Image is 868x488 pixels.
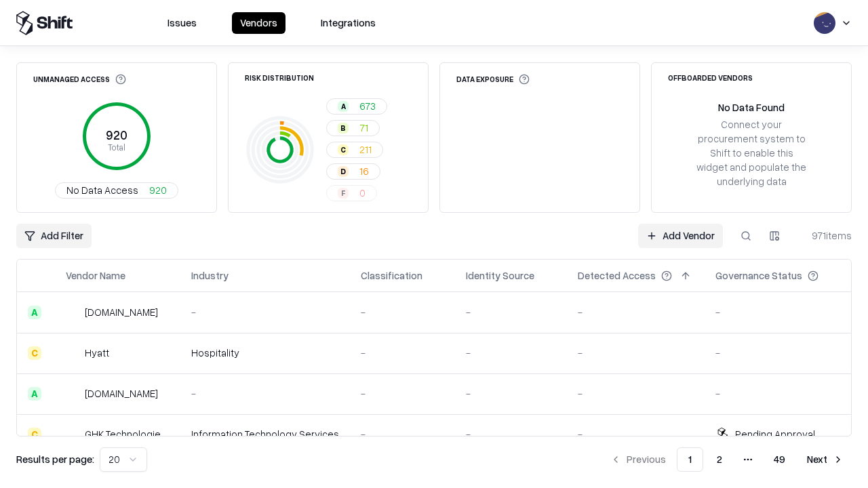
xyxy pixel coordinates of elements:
[338,123,349,134] div: B
[718,100,785,115] div: No Data Found
[85,305,158,319] div: [DOMAIN_NAME]
[715,268,802,283] div: Governance Status
[191,268,229,283] div: Industry
[706,447,733,472] button: 2
[232,12,285,34] button: Vendors
[108,142,125,152] tspan: Total
[799,447,852,472] button: Next
[313,12,384,34] button: Integrations
[602,447,852,472] nav: pagination
[715,346,840,360] div: -
[578,386,694,401] div: -
[28,346,41,360] div: C
[28,387,41,401] div: A
[359,142,372,157] span: 211
[16,452,94,466] p: Results per page:
[326,142,383,158] button: C211
[668,74,753,81] div: Offboarded Vendors
[85,346,109,360] div: Hyatt
[638,224,723,248] a: Add Vendor
[85,386,158,401] div: [DOMAIN_NAME]
[28,306,41,319] div: A
[361,346,444,360] div: -
[33,74,126,85] div: Unmanaged Access
[466,268,534,283] div: Identity Source
[359,164,369,178] span: 16
[466,305,556,319] div: -
[763,447,796,472] button: 49
[578,346,694,360] div: -
[149,183,167,197] span: 920
[55,182,178,199] button: No Data Access920
[66,387,79,401] img: primesec.co.il
[361,386,444,401] div: -
[578,268,656,283] div: Detected Access
[191,386,339,401] div: -
[695,117,808,189] div: Connect your procurement system to Shift to enable this widget and populate the underlying data
[359,99,376,113] span: 673
[578,305,694,319] div: -
[28,428,41,441] div: C
[456,74,530,85] div: Data Exposure
[191,346,339,360] div: Hospitality
[85,427,170,441] div: GHK Technologies Inc.
[16,224,92,248] button: Add Filter
[326,98,387,115] button: A673
[66,428,79,441] img: GHK Technologies Inc.
[191,305,339,319] div: -
[326,163,380,180] button: D16
[106,127,127,142] tspan: 920
[338,101,349,112] div: A
[66,306,79,319] img: intrado.com
[66,346,79,360] img: Hyatt
[191,427,339,441] div: Information Technology Services
[677,447,703,472] button: 1
[66,268,125,283] div: Vendor Name
[66,183,138,197] span: No Data Access
[715,305,840,319] div: -
[735,427,815,441] div: Pending Approval
[338,144,349,155] div: C
[326,120,380,136] button: B71
[797,228,852,243] div: 971 items
[578,427,694,441] div: -
[466,346,556,360] div: -
[361,305,444,319] div: -
[159,12,205,34] button: Issues
[245,74,314,81] div: Risk Distribution
[359,121,368,135] span: 71
[361,427,444,441] div: -
[361,268,422,283] div: Classification
[466,427,556,441] div: -
[715,386,840,401] div: -
[466,386,556,401] div: -
[338,166,349,177] div: D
